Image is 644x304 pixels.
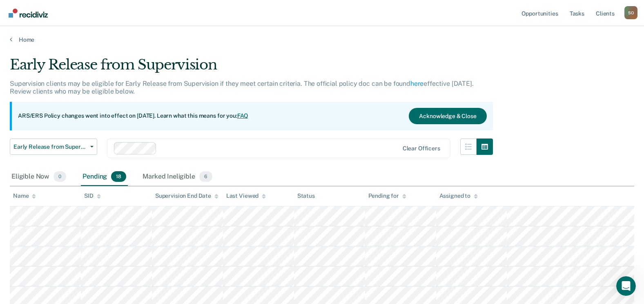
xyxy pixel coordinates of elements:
div: S O [624,6,637,19]
div: Clear officers [403,145,440,152]
div: Last Viewed [226,192,266,199]
p: Supervision clients may be eligible for Early Release from Supervision if they meet certain crite... [10,80,474,95]
div: Name [13,192,36,199]
a: here [410,80,423,87]
div: Supervision End Date [155,192,218,199]
div: Pending18 [81,168,128,186]
div: Marked Ineligible6 [141,168,214,186]
div: SID [84,192,101,199]
div: Eligible Now0 [10,168,68,186]
a: Home [10,36,634,43]
iframe: Intercom live chat [616,276,636,296]
div: Assigned to [439,192,478,199]
button: Acknowledge & Close [409,108,486,124]
span: 0 [53,171,66,182]
span: 18 [111,171,126,182]
a: FAQ [237,112,249,119]
span: 6 [199,171,212,182]
div: Status [297,192,315,199]
div: Early Release from Supervision [10,56,493,80]
img: Recidiviz [9,9,48,18]
p: ARS/ERS Policy changes went into effect on [DATE]. Learn what this means for you: [18,112,248,120]
button: Profile dropdown button [624,6,637,19]
span: Early Release from Supervision [13,143,87,150]
button: Early Release from Supervision [10,139,97,155]
div: Pending for [368,192,406,199]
